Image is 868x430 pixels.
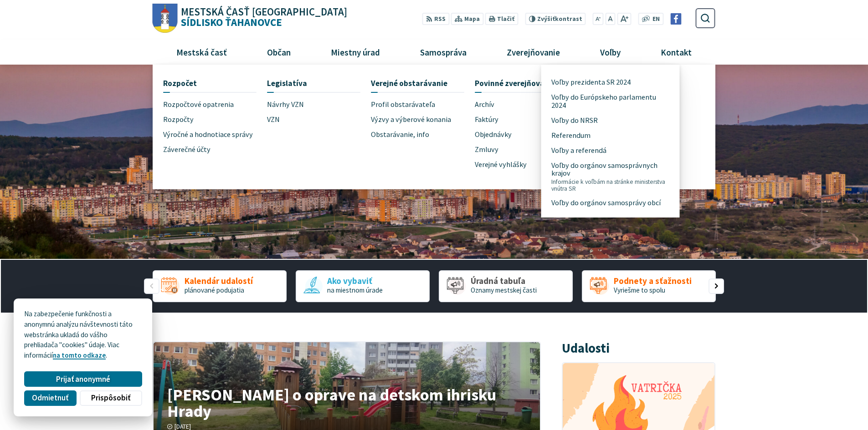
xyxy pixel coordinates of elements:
[551,158,669,196] a: Voľby do orgánov samosprávnych krajovInformácie k voľbám na stránke ministerstva vnútra SR
[475,112,498,127] span: Faktúry
[537,15,555,23] span: Zvýšiť
[551,90,669,113] a: Voľby do Európskeho parlamentu 2024
[644,40,709,64] a: Kontakt
[439,270,573,302] div: 3 / 5
[579,142,683,157] a: Voľby a referendá
[475,75,568,92] a: Povinné zverejňovanie
[439,270,573,302] a: Úradná tabuľa Oznamy mestskej časti
[614,276,692,286] span: Podnety a sťažnosti
[551,128,591,143] span: Referendum
[551,75,631,90] span: Voľby prezidenta SR 2024
[24,371,142,387] button: Prijať anonymné
[163,112,267,127] a: Rozpočty
[497,15,514,23] span: Tlačiť
[185,276,253,286] span: Kalendár udalostí
[475,97,579,112] a: Archív
[296,270,430,302] a: Ako vybaviť na miestnom úrade
[584,40,637,64] a: Voľby
[267,97,304,112] span: Návrhy VZN
[56,374,110,384] span: Prijať anonymné
[416,40,470,64] span: Samospráva
[163,142,267,157] a: Záverečné účty
[163,97,234,112] span: Rozpočtové opatrenia
[267,112,280,127] span: VZN
[371,112,475,127] a: Výzvy a výberové konania
[178,7,348,28] h1: Sídlisko Ťahanovce
[371,97,475,112] a: Profil obstarávateľa
[605,13,615,25] button: Nastaviť pôvodnú veľkosť písma
[485,13,518,25] button: Tlačiť
[464,15,480,24] span: Mapa
[551,113,669,128] a: Voľby do NRSR
[670,13,682,25] img: Prejsť na Facebook stránku
[327,276,383,286] span: Ako vybaviť
[562,341,610,355] h3: Udalosti
[593,13,604,25] button: Zmenšiť veľkosť písma
[173,40,230,64] span: Mestská časť
[614,286,665,294] span: Vyriešme to spolu
[475,112,579,127] a: Faktúry
[650,15,663,24] a: EN
[163,127,267,142] a: Výročné a hodnotiace správy
[167,386,526,419] h4: [PERSON_NAME] o oprave na detskom ihrisku Hrady
[551,158,669,196] span: Voľby do orgánov samosprávnych krajov
[551,143,606,158] span: Voľby a referendá
[296,270,430,302] div: 2 / 5
[451,13,483,25] a: Mapa
[267,97,371,112] a: Návrhy VZN
[537,15,582,23] span: kontrast
[371,75,447,92] span: Verejné obstarávanie
[163,75,257,92] a: Rozpočet
[579,97,683,112] a: Uloženia písomnosti
[475,127,512,142] span: Objednávky
[24,309,142,361] p: Na zabezpečenie funkčnosti a anonymnú analýzu návštevnosti táto webstránka ukladá do vášho prehli...
[551,196,661,211] span: Voľby do orgánov samosprávy obcí
[709,278,724,294] div: Nasledujúci slajd
[267,75,360,92] a: Legislatíva
[314,40,396,64] a: Miestny úrad
[159,40,243,64] a: Mestská časť
[652,15,660,24] span: EN
[475,142,498,157] span: Zmluvy
[163,127,253,142] span: Výročné a hodnotiace správy
[475,127,579,142] a: Objednávky
[475,157,579,172] a: Verejné vyhlášky
[579,112,683,127] a: Majetkové priznania
[475,97,494,112] span: Archív
[163,142,211,157] span: Záverečné účty
[475,157,527,172] span: Verejné vyhlášky
[582,270,716,302] div: 4 / 5
[250,40,307,64] a: Občan
[404,40,483,64] a: Samospráva
[551,178,669,192] span: Informácie k voľbám na stránke ministerstva vnútra SR
[371,127,429,142] span: Obstarávanie, info
[471,276,537,286] span: Úradná tabuľa
[475,75,555,92] span: Povinné zverejňovanie
[327,286,383,294] span: na miestnom úrade
[163,97,267,112] a: Rozpočtové opatrenia
[551,113,598,128] span: Voľby do NRSR
[267,112,371,127] a: VZN
[153,270,287,302] a: Kalendár udalostí plánované podujatia
[551,75,669,90] a: Voľby prezidenta SR 2024
[153,270,287,302] div: 1 / 5
[153,4,347,33] a: Logo Sídlisko Ťahanovce, prejsť na domovskú stránku.
[144,278,159,294] div: Predošlý slajd
[80,390,142,406] button: Prispôsobiť
[582,270,716,302] a: Podnety a sťažnosti Vyriešme to spolu
[371,75,464,92] a: Verejné obstarávanie
[597,40,624,64] span: Voľby
[475,142,579,157] a: Zmluvy
[657,40,695,64] span: Kontakt
[53,351,106,359] a: na tomto odkaze
[267,75,307,92] span: Legislatíva
[579,127,683,142] a: Strategické dokumenty
[153,4,178,33] img: Prejsť na domovskú stránku
[525,13,586,25] button: Zvýšiťkontrast
[163,75,197,92] span: Rozpočet
[371,127,475,142] a: Obstarávanie, info
[434,15,446,24] span: RSS
[551,143,669,158] a: Voľby a referendá
[551,196,669,211] a: Voľby do orgánov samosprávy obcí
